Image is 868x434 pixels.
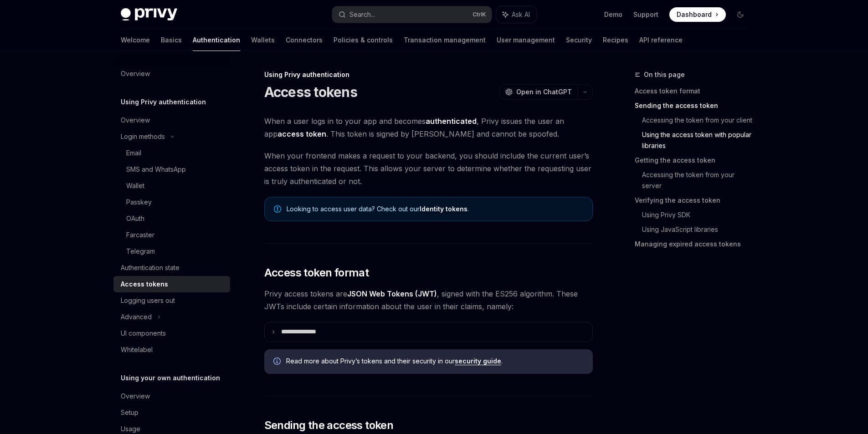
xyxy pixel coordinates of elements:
a: Overview [113,66,230,82]
div: Logging users out [121,295,175,306]
a: Email [113,145,230,161]
div: Farcaster [126,230,154,240]
a: User management [497,29,555,51]
a: Basics [161,29,182,51]
a: Farcaster [113,227,230,243]
a: Verifying the access token [635,193,755,208]
a: UI components [113,325,230,342]
a: Wallet [113,178,230,194]
div: Authentication state [121,262,180,273]
a: Demo [604,10,622,19]
div: Using Privy authentication [264,70,593,79]
a: Connectors [286,29,323,51]
img: dark logo [121,8,177,21]
a: Authentication [193,29,240,51]
span: Privy access tokens are , signed with the ES256 algorithm. These JWTs include certain information... [264,287,593,313]
div: Whitelabel [121,344,153,355]
a: Recipes [603,29,628,51]
a: Access token format [635,84,755,98]
div: Access tokens [121,279,168,290]
strong: authenticated [426,117,477,126]
div: Overview [121,68,150,79]
a: Using JavaScript libraries [642,222,755,237]
a: Logging users out [113,292,230,309]
a: API reference [639,29,683,51]
a: Support [633,10,658,19]
a: Access tokens [113,276,230,292]
a: Whitelabel [113,342,230,358]
a: Transaction management [404,29,486,51]
span: When your frontend makes a request to your backend, you should include the current user’s access ... [264,149,593,188]
div: UI components [121,328,166,339]
span: Read more about Privy’s tokens and their security in our . [286,357,584,366]
a: Identity tokens [420,205,467,213]
a: Sending the access token [635,98,755,113]
a: Authentication state [113,260,230,276]
a: Using Privy SDK [642,208,755,222]
div: Setup [121,407,139,418]
span: Sending the access token [264,418,394,433]
a: Passkey [113,194,230,210]
div: Telegram [126,246,155,257]
a: Setup [113,404,230,421]
button: Ask AI [496,6,536,23]
a: Using the access token with popular libraries [642,128,755,153]
a: Telegram [113,243,230,260]
a: Managing expired access tokens [635,237,755,251]
a: JSON Web Tokens (JWT) [347,289,437,299]
a: Overview [113,112,230,128]
svg: Note [274,205,281,213]
a: Welcome [121,29,150,51]
span: Ask AI [512,10,530,19]
span: Looking to access user data? Check out our . [287,204,583,214]
button: Open in ChatGPT [499,84,577,100]
strong: access token [277,129,326,138]
h1: Access tokens [264,84,357,100]
div: Advanced [121,311,152,322]
a: OAuth [113,210,230,227]
a: security guide [455,357,501,365]
a: Overview [113,388,230,404]
div: Overview [121,391,150,402]
span: Ctrl K [473,11,486,18]
a: Policies & controls [334,29,393,51]
a: Security [566,29,592,51]
h5: Using Privy authentication [121,97,206,107]
h5: Using your own authentication [121,373,220,383]
span: When a user logs in to your app and becomes , Privy issues the user an app . This token is signed... [264,115,593,140]
a: SMS and WhatsApp [113,161,230,178]
button: Search...CtrlK [332,6,492,23]
span: On this page [644,69,685,80]
a: Dashboard [669,7,726,22]
div: SMS and WhatsApp [126,164,186,175]
a: Getting the access token [635,153,755,168]
svg: Info [273,357,282,367]
a: Accessing the token from your server [642,168,755,193]
div: Search... [349,9,375,20]
span: Access token format [264,266,369,280]
div: Email [126,148,141,158]
span: Open in ChatGPT [516,87,572,97]
div: Login methods [121,131,165,142]
div: Passkey [126,197,152,208]
div: Wallet [126,180,144,191]
a: Accessing the token from your client [642,113,755,128]
span: Dashboard [677,10,712,19]
div: Overview [121,115,150,126]
button: Toggle dark mode [733,7,748,22]
a: Wallets [251,29,275,51]
div: OAuth [126,213,144,224]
